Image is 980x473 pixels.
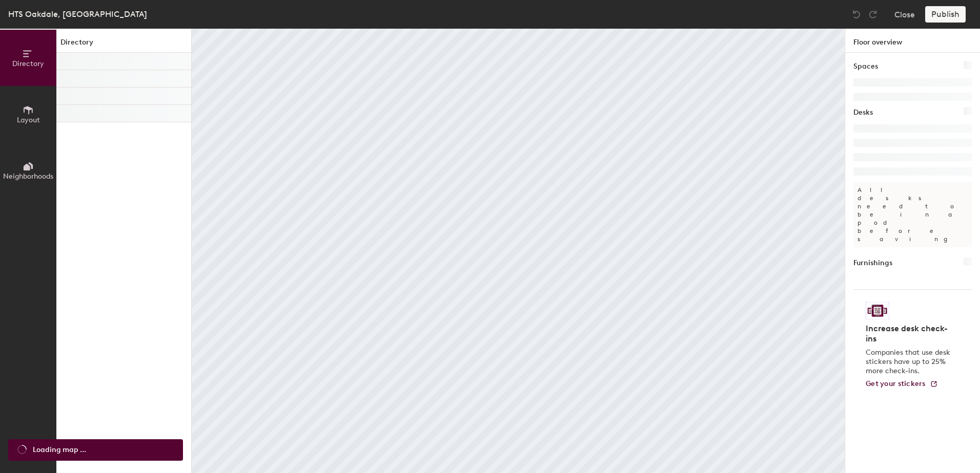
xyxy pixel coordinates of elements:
[17,116,40,124] span: Layout
[3,172,53,181] span: Neighborhoods
[866,324,953,344] h4: Increase desk check-ins
[866,379,926,388] span: Get your stickers
[845,29,980,53] h1: Floor overview
[868,9,878,19] img: Redo
[851,9,862,19] img: Undo
[866,302,889,319] img: Sticker logo
[853,182,972,247] p: All desks need to be in a pod before saving
[192,29,845,473] canvas: Map
[894,6,915,23] button: Close
[866,380,938,389] a: Get your stickers
[866,348,953,376] p: Companies that use desk stickers have up to 25% more check-ins.
[56,37,191,53] h1: Directory
[12,59,44,68] span: Directory
[8,8,147,20] div: HTS Oakdale, [GEOGRAPHIC_DATA]
[853,61,878,72] h1: Spaces
[853,257,892,269] h1: Furnishings
[33,444,86,456] span: Loading map ...
[853,107,873,118] h1: Desks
